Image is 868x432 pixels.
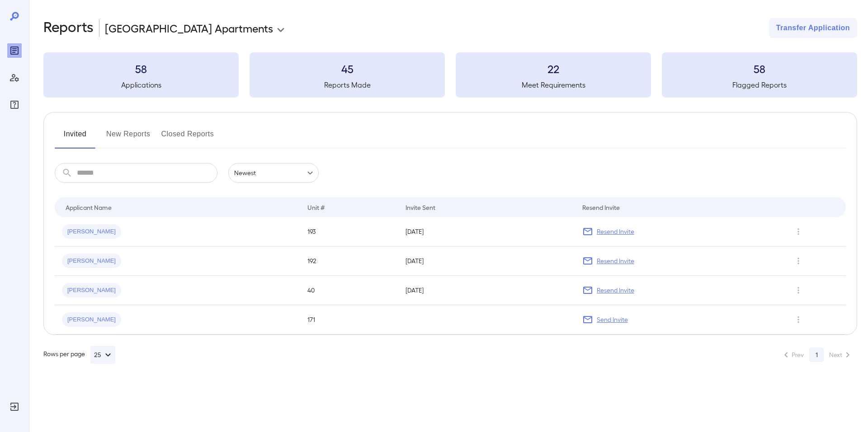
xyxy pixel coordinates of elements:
[7,399,22,414] div: Log Out
[250,79,445,90] h5: Reports Made
[105,21,273,35] p: [GEOGRAPHIC_DATA] Apartments
[597,286,634,295] p: Resend Invite
[43,18,94,38] h2: Reports
[398,246,575,276] td: [DATE]
[597,256,634,265] p: Resend Invite
[662,79,857,90] h5: Flagged Reports
[597,315,628,324] p: Send Invite
[300,276,398,305] td: 40
[62,257,121,265] span: [PERSON_NAME]
[300,217,398,246] td: 193
[7,43,22,58] div: Reports
[456,79,651,90] h5: Meet Requirements
[777,348,857,362] nav: pagination navigation
[300,305,398,334] td: 171
[791,254,806,268] button: Row Actions
[90,346,115,364] button: 25
[597,227,634,236] p: Resend Invite
[791,283,806,297] button: Row Actions
[43,52,857,98] summary: 58Applications45Reports Made22Meet Requirements58Flagged Reports
[456,61,651,76] h3: 22
[300,246,398,276] td: 192
[7,70,22,85] div: Manage Users
[769,18,857,38] button: Transfer Application
[43,79,239,90] h5: Applications
[43,61,239,76] h3: 58
[809,348,824,362] button: page 1
[55,127,95,149] button: Invited
[161,127,214,149] button: Closed Reports
[43,346,115,364] div: Rows per page
[250,61,445,76] h3: 45
[66,202,112,213] div: Applicant Name
[228,163,319,183] div: Newest
[582,202,620,213] div: Resend Invite
[7,98,22,112] div: FAQ
[791,224,806,239] button: Row Actions
[398,217,575,246] td: [DATE]
[307,202,325,213] div: Unit #
[106,127,151,149] button: New Reports
[398,276,575,305] td: [DATE]
[62,286,121,295] span: [PERSON_NAME]
[406,202,435,213] div: Invite Sent
[62,316,121,324] span: [PERSON_NAME]
[791,312,806,327] button: Row Actions
[662,61,857,76] h3: 58
[62,228,121,236] span: [PERSON_NAME]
